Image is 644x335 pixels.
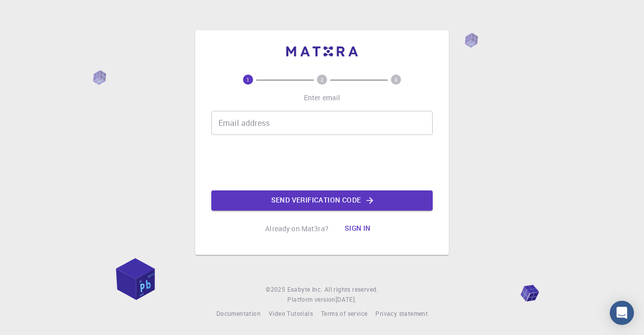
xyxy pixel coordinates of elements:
[304,93,341,103] p: Enter email
[337,219,379,239] button: Sign in
[211,190,433,211] button: Send verification code
[266,285,287,295] span: © 2025
[216,309,261,317] span: Documentation
[610,301,634,325] div: Open Intercom Messenger
[287,285,323,295] a: Exabyte Inc.
[321,309,367,319] a: Terms of service
[247,76,250,83] text: 1
[287,295,335,305] span: Platform version
[269,309,313,319] a: Video Tutorials
[375,309,428,319] a: Privacy statement
[269,309,313,317] span: Video Tutorials
[325,285,378,295] span: All rights reserved.
[216,309,261,319] a: Documentation
[287,285,323,293] span: Exabyte Inc.
[246,143,398,182] iframe: reCAPTCHA
[265,224,329,234] p: Already on Mat3ra?
[394,76,397,83] text: 3
[336,295,357,305] a: [DATE].
[321,309,367,317] span: Terms of service
[320,76,324,83] text: 2
[336,295,357,303] span: [DATE] .
[375,309,428,317] span: Privacy statement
